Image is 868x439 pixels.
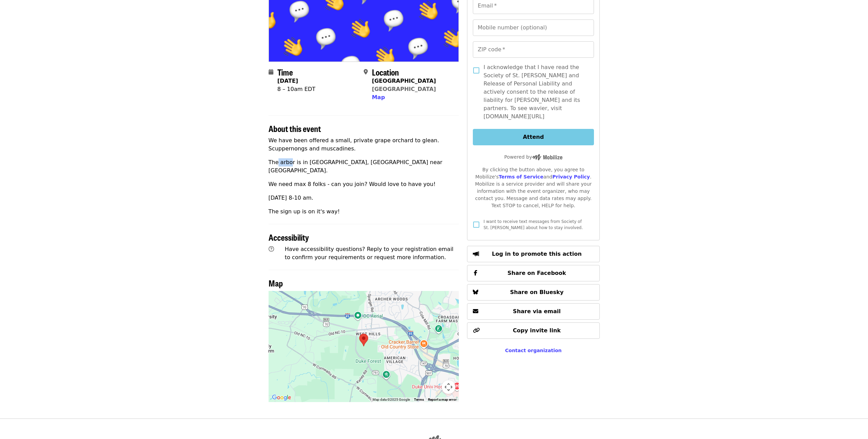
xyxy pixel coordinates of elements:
[269,246,274,252] i: question-circle icon
[483,219,583,230] span: I want to receive text messages from Society of St. [PERSON_NAME] about how to stay involved.
[364,69,368,75] i: map-marker-alt icon
[269,136,459,153] p: We have been offered a small, private grape orchard to glean. Scuppernongs and muscadines.
[372,66,399,78] span: Location
[504,154,562,160] span: Powered by
[269,122,321,134] span: About this event
[372,86,436,92] a: [GEOGRAPHIC_DATA]
[277,66,293,78] span: Time
[498,174,543,179] a: Terms of Service
[505,348,561,353] a: Contact organization
[270,393,293,402] a: Open this area in Google Maps (opens a new window)
[467,246,599,262] button: Log in to promote this action
[507,270,566,276] span: Share on Facebook
[473,41,594,58] input: ZIP code
[513,327,561,334] span: Copy invite link
[372,78,436,84] strong: [GEOGRAPHIC_DATA]
[473,19,594,36] input: Mobile number (optional)
[414,398,424,401] a: Terms (opens in new tab)
[269,69,273,75] i: calendar icon
[269,208,459,216] p: The sign up is on it's way!
[473,129,594,145] button: Attend
[269,277,283,289] span: Map
[269,158,459,175] p: The arbor is in [GEOGRAPHIC_DATA], [GEOGRAPHIC_DATA] near [GEOGRAPHIC_DATA].
[372,94,385,101] span: Map
[467,322,599,339] button: Copy invite link
[532,154,562,160] img: Powered by Mobilize
[483,63,588,121] span: I acknowledge that I have read the Society of St. [PERSON_NAME] and Release of Personal Liability...
[492,251,582,257] span: Log in to promote this action
[285,246,453,261] span: Have accessibility questions? Reply to your registration email to confirm your requirements or re...
[510,289,564,295] span: Share on Bluesky
[467,284,599,301] button: Share on Bluesky
[428,398,457,401] a: Report a map error
[269,194,459,202] p: [DATE] 8-10 am.
[270,393,293,402] img: Google
[467,303,599,320] button: Share via email
[473,166,594,209] div: By clicking the button above, you agree to Mobilize's and . Mobilize is a service provider and wi...
[277,85,315,93] div: 8 – 10am EDT
[442,380,455,394] button: Map camera controls
[269,231,309,243] span: Accessibility
[513,308,561,315] span: Share via email
[269,180,459,188] p: We need max 8 folks - can you join? Would love to have you!
[467,265,599,281] button: Share on Facebook
[373,398,410,401] span: Map data ©2025 Google
[277,78,298,84] strong: [DATE]
[552,174,590,179] a: Privacy Policy
[372,93,385,102] button: Map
